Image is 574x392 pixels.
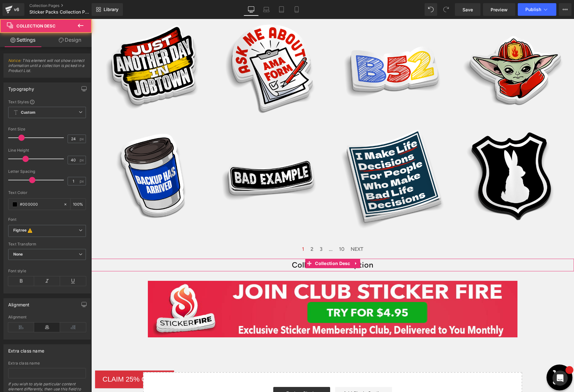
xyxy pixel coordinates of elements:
[29,9,90,15] span: Sticker Packs Collection Page
[129,106,234,211] img: Bad Example Sticker
[13,228,27,234] i: Figtree
[525,7,541,12] span: Publish
[8,83,34,92] div: Typography
[8,217,86,222] div: Font
[222,240,261,249] span: Collection Desc
[20,201,60,208] input: Color
[8,315,86,319] div: Alignment
[8,106,113,211] img: Backup Has Arrived - Police Tumbler Stickers
[238,226,241,235] span: ...
[483,3,515,16] a: Preview
[13,5,21,14] div: v6
[8,127,86,131] div: Font Size
[8,148,86,153] div: Line Height
[80,179,85,183] span: px
[63,40,68,45] img: tab_keywords_by_traffic_grey.svg
[16,23,56,28] span: Collection Desc
[289,3,304,16] a: Mobile
[8,99,86,104] div: Text Styles
[553,371,568,386] div: Open Intercom Messenger
[21,110,35,115] b: Custom
[244,368,301,381] a: Add Single Section
[559,3,571,16] button: More
[491,6,508,13] span: Preview
[24,40,57,45] div: Domain Overview
[8,242,86,246] div: Text Transform
[70,199,86,210] div: %
[13,252,23,256] b: None
[8,58,86,77] span: : This element will not show correct information until a collection is picked in a Product List.
[8,58,20,63] a: Notice
[47,33,93,47] a: Design
[370,106,475,211] img: Badge Bunny Police Sticker
[248,226,253,235] span: 10
[8,299,30,307] div: Alignment
[8,361,86,365] div: Extra class name
[8,190,86,195] div: Text Color
[259,226,272,235] span: NEXT
[17,40,22,45] img: tab_domain_overview_orange.svg
[18,10,31,15] div: v 4.0.25
[104,7,118,12] span: Library
[182,368,239,381] a: Explore Blocks
[10,10,15,15] img: logo_orange.svg
[219,226,222,235] span: 2
[425,3,437,16] button: Undo
[249,106,354,211] img: Bad Life Decisions - Funny Medical Stickers
[92,3,123,16] a: New Library
[440,3,452,16] button: Redo
[211,226,213,235] span: 1
[8,169,86,174] div: Letter Spacing
[518,3,556,16] button: Publish
[29,3,102,8] a: Collection Pages
[3,3,24,16] a: v6
[8,345,44,353] div: Extra class name
[16,16,69,21] div: Domain: [DOMAIN_NAME]
[70,40,106,45] div: Keywords by Traffic
[80,158,85,162] span: px
[8,269,86,273] div: Font style
[462,6,473,13] span: Save
[228,226,231,235] span: 3
[80,137,85,141] span: px
[10,16,15,21] img: website_grey.svg
[244,3,259,16] a: Desktop
[259,3,274,16] a: Laptop
[261,240,269,249] a: Expand / Collapse
[274,3,289,16] a: Tablet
